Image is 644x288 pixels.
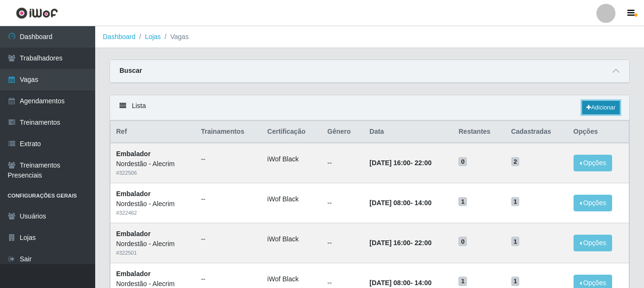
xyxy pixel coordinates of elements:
[574,155,613,171] button: Opções
[453,121,505,143] th: Restantes
[511,237,520,246] span: 1
[103,33,136,40] a: Dashboard
[322,183,364,223] td: --
[161,32,189,42] li: Vagas
[268,154,316,164] li: iWof Black
[268,234,316,244] li: iWof Black
[458,277,467,286] span: 1
[116,190,150,198] strong: Embalador
[119,67,142,74] strong: Buscar
[582,101,620,114] a: Adicionar
[262,121,322,143] th: Certificação
[415,159,432,167] time: 22:00
[458,237,467,246] span: 0
[116,159,189,169] div: Nordestão - Alecrim
[574,235,613,251] button: Opções
[116,270,150,278] strong: Embalador
[145,33,160,40] a: Lojas
[568,121,629,143] th: Opções
[116,209,189,217] div: # 322462
[201,274,256,284] ul: --
[195,121,261,143] th: Trainamentos
[116,249,189,257] div: # 322501
[268,194,316,204] li: iWof Black
[116,199,189,209] div: Nordestão - Alecrim
[116,169,189,177] div: # 322506
[201,234,256,244] ul: --
[369,279,410,287] time: [DATE] 08:00
[458,157,467,167] span: 0
[201,154,256,164] ul: --
[415,239,432,247] time: 22:00
[369,199,431,207] strong: -
[16,7,58,19] img: CoreUI Logo
[369,159,431,167] strong: -
[511,157,520,167] span: 2
[369,239,431,247] strong: -
[415,199,432,207] time: 14:00
[116,150,150,158] strong: Embalador
[511,277,520,286] span: 1
[574,195,613,211] button: Opções
[95,26,644,48] nav: breadcrumb
[116,239,189,249] div: Nordestão - Alecrim
[458,197,467,207] span: 1
[415,279,432,287] time: 14:00
[511,197,520,207] span: 1
[322,121,364,143] th: Gênero
[322,143,364,183] td: --
[268,274,316,284] li: iWof Black
[110,95,629,120] div: Lista
[364,121,453,143] th: Data
[116,230,150,238] strong: Embalador
[201,194,256,204] ul: --
[322,223,364,263] td: --
[369,159,410,167] time: [DATE] 16:00
[369,239,410,247] time: [DATE] 16:00
[369,279,431,287] strong: -
[369,199,410,207] time: [DATE] 08:00
[110,121,196,143] th: Ref
[505,121,568,143] th: Cadastradas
